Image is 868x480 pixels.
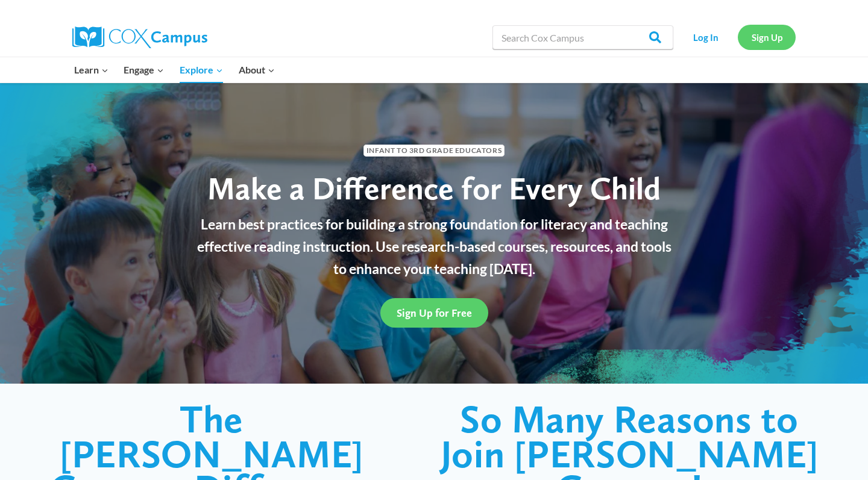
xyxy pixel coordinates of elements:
[231,57,283,83] button: Child menu of About
[492,25,673,49] input: Search Cox Campus
[397,307,472,319] span: Sign Up for Free
[72,26,207,48] img: Cox Campus
[190,213,678,279] p: Learn best practices for building a strong foundation for literacy and teaching effective reading...
[738,25,796,49] a: Sign Up
[66,57,116,83] button: Child menu of Learn
[679,25,796,49] nav: Secondary Navigation
[380,298,488,328] a: Sign Up for Free
[363,145,505,156] span: Infant to 3rd Grade Educators
[207,169,661,207] span: Make a Difference for Every Child
[679,25,732,49] a: Log In
[66,57,282,83] nav: Primary Navigation
[172,57,231,83] button: Child menu of Explore
[116,57,172,83] button: Child menu of Engage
